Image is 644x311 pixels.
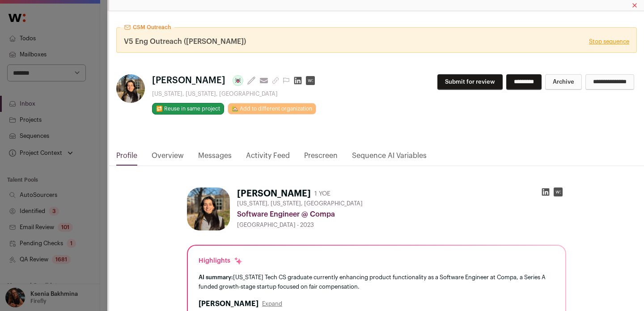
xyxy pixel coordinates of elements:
[589,38,629,45] a: Stop sequence
[304,150,338,166] a: Prescreen
[199,274,233,280] span: AI summary:
[199,298,258,309] h2: [PERSON_NAME]
[116,74,145,103] img: 331dbc2afc318582bd805079c85f37afa4cf2855620c2b5f67584331e335f5be
[124,36,246,47] span: V5 Eng Outreach ([PERSON_NAME])
[237,222,566,229] div: [GEOGRAPHIC_DATA] - 2023
[237,187,311,200] h1: [PERSON_NAME]
[199,273,555,291] div: [US_STATE] Tech CS graduate currently enhancing product functionality as a Software Engineer at C...
[116,150,137,166] a: Profile
[246,150,290,166] a: Activity Feed
[152,74,225,87] span: [PERSON_NAME]
[228,103,316,115] a: 🏡 Add to different organization
[133,24,171,31] span: CSM Outreach
[152,150,184,166] a: Overview
[152,90,318,98] div: [US_STATE], [US_STATE], [GEOGRAPHIC_DATA]
[314,189,330,198] div: 1 YOE
[199,256,243,265] div: Highlights
[187,187,230,230] img: 331dbc2afc318582bd805079c85f37afa4cf2855620c2b5f67584331e335f5be
[237,200,363,207] span: [US_STATE], [US_STATE], [GEOGRAPHIC_DATA]
[198,150,232,166] a: Messages
[237,209,566,220] div: Software Engineer @ Compa
[545,74,582,90] button: Archive
[352,150,427,166] a: Sequence AI Variables
[262,300,282,307] button: Expand
[152,103,224,115] button: 🔂 Reuse in same project
[437,74,503,90] button: Submit for review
